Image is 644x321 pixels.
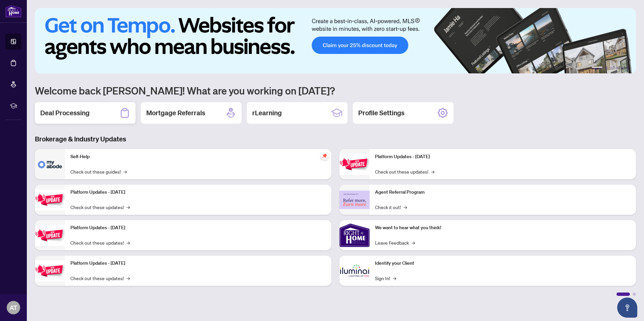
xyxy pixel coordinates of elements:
[404,203,407,211] span: →
[126,274,130,282] span: →
[621,67,624,69] button: 5
[412,239,415,246] span: →
[375,189,631,196] p: Agent Referral Program
[375,239,415,246] a: Leave Feedback→
[358,108,405,118] h2: Profile Settings
[5,5,21,17] img: logo
[70,274,130,282] a: Check out these updates!→
[70,168,127,175] a: Check out these guides!→
[605,67,608,69] button: 2
[627,67,629,69] button: 6
[339,220,370,250] img: We want to hear what you think!
[40,108,90,118] h2: Deal Processing
[375,203,407,211] a: Check it out!→
[375,260,631,267] p: Identify your Client
[35,8,636,73] img: Slide 0
[146,108,205,118] h2: Mortgage Referrals
[35,225,65,246] img: Platform Updates - July 21, 2025
[431,168,434,175] span: →
[70,203,130,211] a: Check out these updates!→
[70,224,326,232] p: Platform Updates - [DATE]
[35,84,636,97] h1: Welcome back [PERSON_NAME]! What are you working on [DATE]?
[339,154,370,175] img: Platform Updates - June 23, 2025
[70,153,326,160] p: Self-Help
[123,168,127,175] span: →
[35,189,65,210] img: Platform Updates - September 16, 2025
[252,108,282,118] h2: rLearning
[70,239,130,246] a: Check out these updates!→
[70,260,326,267] p: Platform Updates - [DATE]
[339,191,370,209] img: Agent Referral Program
[610,67,613,69] button: 3
[616,67,619,69] button: 4
[339,256,370,286] img: Identify your Client
[375,224,631,232] p: We want to hear what you think!
[375,168,434,175] a: Check out these updates!→
[35,134,636,144] h3: Brokerage & Industry Updates
[393,274,396,282] span: →
[617,298,637,318] button: Open asap
[35,260,65,281] img: Platform Updates - July 8, 2025
[321,152,329,160] span: pushpin
[375,153,631,160] p: Platform Updates - [DATE]
[70,189,326,196] p: Platform Updates - [DATE]
[375,274,396,282] a: Sign In!→
[592,67,602,69] button: 1
[126,203,130,211] span: →
[126,239,130,246] span: →
[35,149,65,179] img: Self-Help
[10,303,17,312] span: AT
